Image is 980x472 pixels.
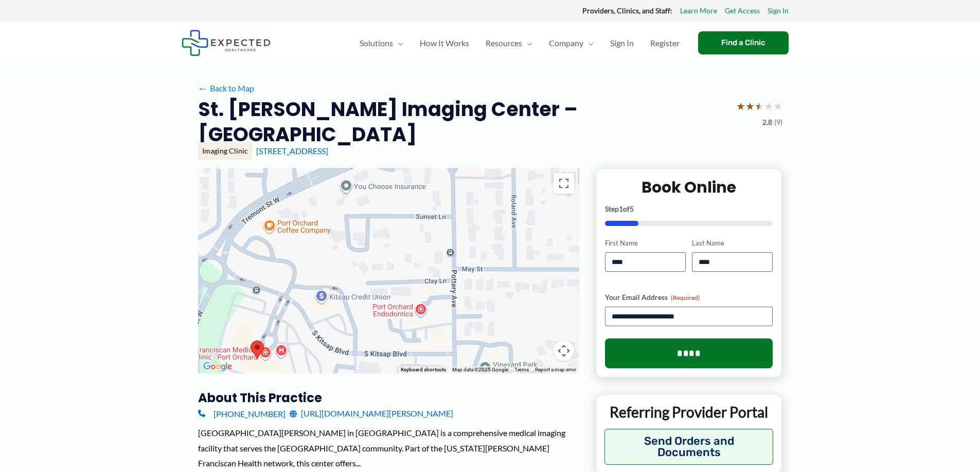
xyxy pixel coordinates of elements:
span: 1 [619,204,623,213]
span: Map data ©2025 Google [452,367,508,372]
span: ★ [755,97,764,116]
a: Register [642,25,688,61]
span: Menu Toggle [393,25,403,61]
span: ★ [736,97,745,116]
div: [GEOGRAPHIC_DATA][PERSON_NAME] in [GEOGRAPHIC_DATA] is a comprehensive medical imaging facility t... [198,425,579,471]
button: Map camera controls [554,341,574,361]
a: Open this area in Google Maps (opens a new window) [201,360,235,373]
strong: Providers, Clinics, and Staff: [582,6,672,15]
span: 2.8 [762,116,772,129]
a: Sign In [768,4,789,17]
img: Expected Healthcare Logo - side, dark font, small [182,30,271,56]
label: Your Email Address [605,292,773,303]
a: CompanyMenu Toggle [541,25,602,61]
a: ←Back to Map [198,81,254,96]
span: (Required) [671,294,700,301]
h3: About this practice [198,390,579,406]
nav: Primary Site Navigation [351,25,688,61]
a: How It Works [412,25,477,61]
p: Referring Provider Portal [604,403,774,421]
span: ★ [773,97,782,116]
button: Toggle fullscreen view [554,173,574,194]
label: Last Name [692,238,773,248]
span: Company [549,25,583,61]
a: Sign In [602,25,642,61]
span: Sign In [610,25,634,61]
a: Learn More [680,4,717,17]
h2: Book Online [605,177,773,197]
img: Google [201,360,235,373]
span: 5 [630,204,634,213]
a: Report a map error [535,367,576,372]
h2: St. [PERSON_NAME] Imaging Center – [GEOGRAPHIC_DATA] [198,97,728,147]
a: Get Access [725,4,760,17]
span: Menu Toggle [583,25,594,61]
span: Resources [486,25,522,61]
a: Terms (opens in new tab) [514,367,529,372]
span: ★ [745,97,755,116]
a: SolutionsMenu Toggle [351,25,412,61]
label: First Name [605,238,686,248]
a: [URL][DOMAIN_NAME][PERSON_NAME] [290,406,453,421]
span: (9) [774,116,782,129]
button: Send Orders and Documents [604,429,774,465]
a: [PHONE_NUMBER] [198,406,286,421]
a: Find a Clinic [698,31,789,54]
div: Imaging Clinic [198,142,252,160]
a: ResourcesMenu Toggle [477,25,541,61]
span: ★ [764,97,773,116]
button: Keyboard shortcuts [401,366,446,373]
span: Register [650,25,680,61]
span: How It Works [420,25,469,61]
p: Step of [605,205,773,213]
span: Menu Toggle [522,25,532,61]
a: [STREET_ADDRESS] [256,146,328,156]
span: ← [198,83,208,93]
span: Solutions [360,25,393,61]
